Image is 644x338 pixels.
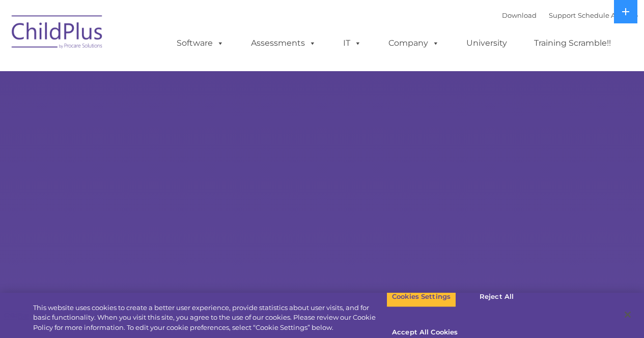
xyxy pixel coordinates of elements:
[456,33,517,53] a: University
[502,11,537,19] a: Download
[166,33,234,53] a: Software
[617,303,639,326] button: Close
[386,286,456,308] button: Cookies Settings
[549,11,576,19] a: Support
[333,33,372,53] a: IT
[33,303,386,333] div: This website uses cookies to create a better user experience, provide statistics about user visit...
[524,33,621,53] a: Training Scramble!!
[465,286,528,308] button: Reject All
[241,33,326,53] a: Assessments
[378,33,450,53] a: Company
[502,11,638,19] font: |
[578,11,638,19] a: Schedule A Demo
[7,8,108,59] img: ChildPlus by Procare Solutions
